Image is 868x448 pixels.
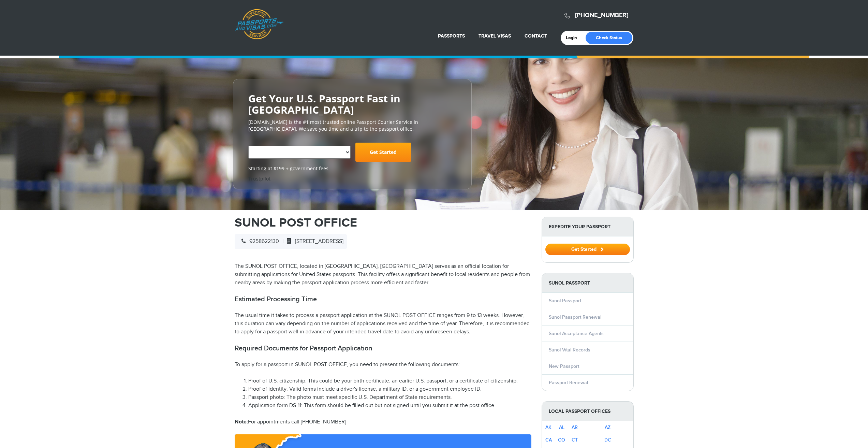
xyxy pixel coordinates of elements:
[549,298,581,304] a: Sunol Passport
[235,217,531,229] h1: SUNOL POST OFFICE
[575,12,628,19] a: [PHONE_NUMBER]
[248,393,531,402] li: Passport photo: The photo must meet specific U.S. Department of State requirements.
[235,234,347,249] div: |
[549,363,579,369] a: New Passport
[545,246,630,252] a: Get Started
[572,437,578,443] a: CT
[479,33,511,39] a: Travel Visas
[238,238,279,245] span: 9258622130
[559,424,564,430] a: AL
[248,119,456,132] p: [DOMAIN_NAME] is the #1 most trusted online Passport Courier Service in [GEOGRAPHIC_DATA]. We sav...
[566,35,582,41] a: Login
[604,437,611,443] a: DC
[248,175,270,182] a: Trustpilot
[235,344,531,352] h2: Required Documents for Passport Application
[235,361,531,369] p: To apply for a passport in SUNOL POST OFFICE, you need to present the following documents:
[235,418,531,426] p: For appointments call [PHONE_NUMBER]
[235,295,531,303] h2: Estimated Processing Time
[248,93,456,115] h2: Get Your U.S. Passport Fast in [GEOGRAPHIC_DATA]
[572,424,578,430] a: AR
[549,347,590,353] a: Sunol Vital Records
[542,273,633,293] strong: Sunol Passport
[545,244,630,255] button: Get Started
[605,424,610,430] a: AZ
[586,32,632,44] a: Check Status
[549,331,604,336] a: Sunol Acceptance Agents
[235,419,248,425] strong: Note:
[248,165,456,172] span: Starting at $199 + government fees
[235,9,283,40] a: Passports & [DOMAIN_NAME]
[438,33,465,39] a: Passports
[248,385,531,393] li: Proof of identity: Valid forms include a driver's license, a military ID, or a government employe...
[542,402,633,421] strong: Local Passport Offices
[558,437,565,443] a: CO
[545,437,552,443] a: CA
[549,314,601,320] a: Sunol Passport Renewal
[235,312,531,336] p: The usual time it takes to process a passport application at the SUNOL POST OFFICE ranges from 9 ...
[545,424,551,430] a: AK
[235,262,531,287] p: The SUNOL POST OFFICE, located in [GEOGRAPHIC_DATA], [GEOGRAPHIC_DATA] serves as an official loca...
[542,217,633,236] strong: Expedite Your Passport
[355,143,411,162] a: Get Started
[248,377,531,385] li: Proof of U.S. citizenship: This could be your birth certificate, an earlier U.S. passport, or a c...
[283,238,343,245] span: [STREET_ADDRESS]
[549,380,588,386] a: Passport Renewal
[248,402,531,410] li: Application form DS-11: This form should be filled out but not signed until you submit it at the ...
[525,33,547,39] a: Contact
